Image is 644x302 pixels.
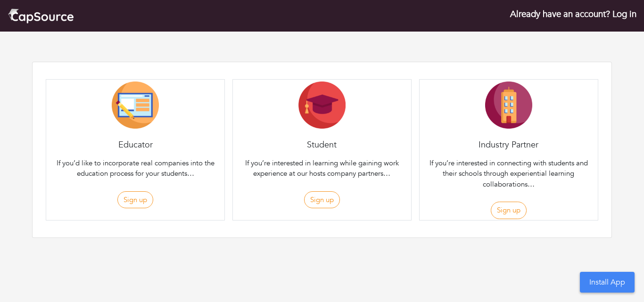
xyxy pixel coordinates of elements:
[48,158,223,179] p: If you’d like to incorporate real companies into the education process for your students…
[298,82,346,129] img: Student-Icon-6b6867cbad302adf8029cb3ecf392088beec6a544309a027beb5b4b4576828a8.png
[304,191,340,209] button: Sign up
[235,158,409,179] p: If you’re interested in learning while gaining work experience at our hosts company partners…
[510,8,636,20] a: Already have an account? Log in
[112,82,159,129] img: Educator-Icon-31d5a1e457ca3f5474c6b92ab10a5d5101c9f8fbafba7b88091835f1a8db102f.png
[580,272,635,293] button: Install App
[420,140,598,150] h4: Industry Partner
[117,191,153,209] button: Sign up
[485,82,532,129] img: Company-Icon-7f8a26afd1715722aa5ae9dc11300c11ceeb4d32eda0db0d61c21d11b95ecac6.png
[491,202,527,219] button: Sign up
[8,8,74,24] img: cap_logo.png
[421,158,596,190] p: If you’re interested in connecting with students and their schools through experiential learning ...
[46,140,224,150] h4: Educator
[233,140,411,150] h4: Student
